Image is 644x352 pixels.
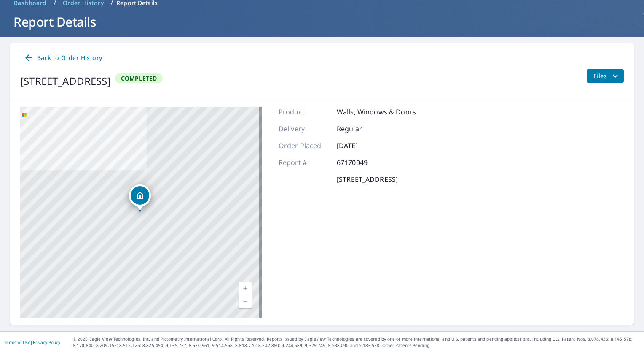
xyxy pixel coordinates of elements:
[239,282,252,295] a: Current Level 17, Zoom In
[73,336,640,349] p: © 2025 Eagle View Technologies, Inc. and Pictometry International Corp. All Rights Reserved. Repo...
[279,157,329,168] p: Report #
[337,174,398,184] p: [STREET_ADDRESS]
[129,184,151,211] div: Dropped pin, building 1, Residential property, 1705 Revere Blvd Brigantine, NJ 08203
[586,69,624,83] button: filesDropdownBtn-67170049
[33,339,60,345] a: Privacy Policy
[10,13,634,30] h1: Report Details
[337,124,387,134] p: Regular
[4,340,60,345] p: |
[116,74,162,82] span: Completed
[279,124,329,134] p: Delivery
[24,53,102,63] span: Back to Order History
[20,50,105,66] a: Back to Order History
[337,107,416,117] p: Walls, Windows & Doors
[593,71,620,81] span: Files
[279,107,329,117] p: Product
[337,141,387,151] p: [DATE]
[337,157,387,168] p: 67170049
[239,295,252,308] a: Current Level 17, Zoom Out
[279,141,329,151] p: Order Placed
[4,339,30,345] a: Terms of Use
[20,73,111,89] div: [STREET_ADDRESS]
